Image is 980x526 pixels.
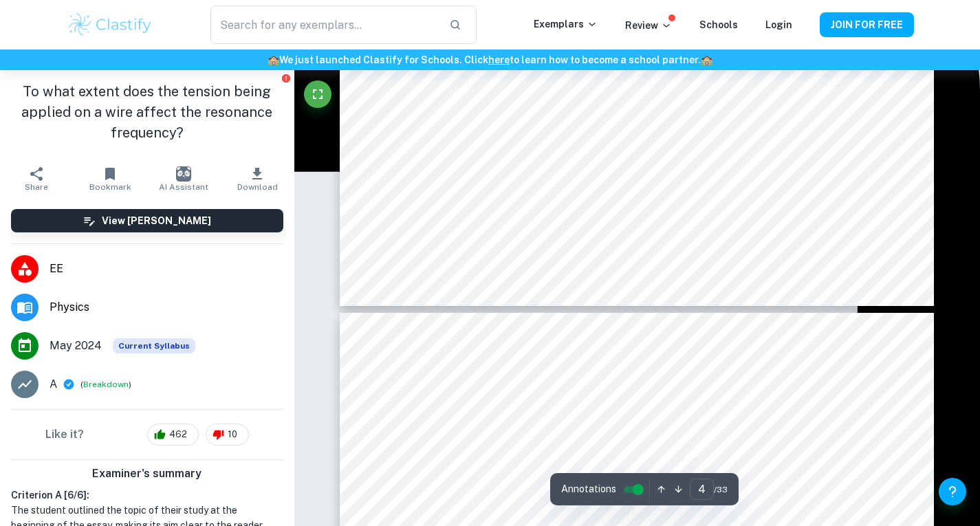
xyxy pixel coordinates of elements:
a: Login [765,19,792,30]
img: Clastify logo [67,11,154,39]
input: Search for any exemplars... [210,6,437,44]
button: Breakdown [83,378,129,391]
div: 462 [147,424,199,446]
h6: View [PERSON_NAME] [102,213,211,228]
a: here [488,54,510,65]
button: Help and Feedback [939,478,966,505]
button: Download [221,160,294,198]
span: 🏫 [268,54,279,65]
h6: Criterion A [ 6 / 6 ]: [11,487,283,503]
img: AI Assistant [176,166,191,182]
span: 🏫 [701,54,712,65]
button: View [PERSON_NAME] [11,209,283,232]
button: JOIN FOR FREE [820,12,914,37]
a: Schools [699,19,738,30]
p: Exemplars [534,17,598,32]
button: AI Assistant [147,160,221,198]
span: 462 [162,428,195,441]
h1: To what extent does the tension being applied on a wire affect the resonance frequency? [11,81,283,143]
h6: We just launched Clastify for Schools. Click to learn how to become a school partner. [3,52,977,67]
span: Current Syllabus [113,338,195,353]
div: 10 [206,424,249,446]
button: Bookmark [74,160,147,198]
span: ( ) [80,378,131,391]
span: 10 [220,428,245,441]
h6: Like it? [45,426,84,443]
div: This exemplar is based on the current syllabus. Feel free to refer to it for inspiration/ideas wh... [113,338,195,353]
span: Share [25,182,48,192]
span: Download [237,182,278,192]
span: EE [50,261,283,277]
span: May 2024 [50,338,102,354]
span: Physics [50,299,283,316]
h6: Examiner's summary [6,465,289,482]
span: / 33 [714,483,728,496]
span: AI Assistant [159,182,208,192]
span: Bookmark [89,182,131,192]
p: Review [625,18,672,33]
button: Report issue [281,73,292,83]
p: A [50,376,57,393]
button: Fullscreen [304,80,331,108]
span: Annotations [561,482,616,496]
